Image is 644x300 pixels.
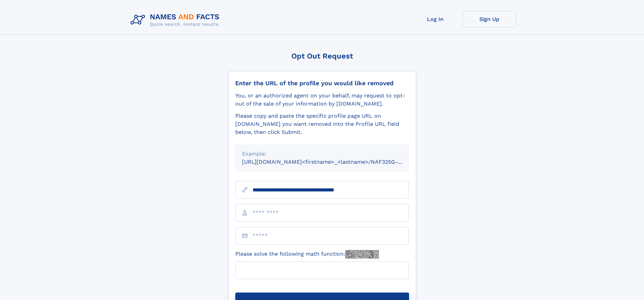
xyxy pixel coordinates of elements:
div: Opt Out Request [228,52,416,60]
img: Logo Names and Facts [128,11,225,29]
div: You, or an authorized agent on your behalf, may request to opt-out of the sale of your informatio... [235,92,409,108]
div: Please copy and paste the specific profile page URL on [DOMAIN_NAME] you want removed into the Pr... [235,112,409,136]
div: Example: [242,150,402,158]
a: Log In [408,11,462,27]
a: Sign Up [462,11,517,27]
small: [URL][DOMAIN_NAME]<firstname>_<lastname>/NAF325G-xxxxxxxx [242,159,422,165]
div: Enter the URL of the profile you would like removed [235,79,409,87]
label: Please solve the following math function: [235,250,379,259]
